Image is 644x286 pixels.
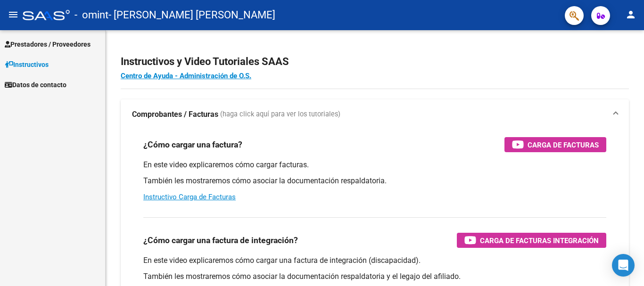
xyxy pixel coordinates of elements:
a: Centro de Ayuda - Administración de O.S. [121,72,251,80]
mat-icon: menu [8,9,19,20]
div: Open Intercom Messenger [612,254,635,277]
p: También les mostraremos cómo asociar la documentación respaldatoria y el legajo del afiliado. [143,271,606,282]
button: Carga de Facturas Integración [457,233,606,248]
span: Carga de Facturas Integración [480,235,599,246]
span: Instructivos [5,59,49,70]
strong: Comprobantes / Facturas [132,109,218,120]
h2: Instructivos y Video Tutoriales SAAS [121,53,629,71]
p: En este video explicaremos cómo cargar una factura de integración (discapacidad). [143,255,606,266]
span: (haga click aquí para ver los tutoriales) [220,109,340,120]
p: En este video explicaremos cómo cargar facturas. [143,160,606,170]
h3: ¿Cómo cargar una factura de integración? [143,234,298,247]
span: - omint [74,5,108,25]
p: También les mostraremos cómo asociar la documentación respaldatoria. [143,176,606,186]
span: Prestadores / Proveedores [5,39,91,49]
span: Datos de contacto [5,80,66,90]
h3: ¿Cómo cargar una factura? [143,138,242,151]
span: - [PERSON_NAME] [PERSON_NAME] [108,5,275,25]
mat-icon: person [625,9,636,20]
span: Carga de Facturas [528,139,599,151]
a: Instructivo Carga de Facturas [143,193,236,201]
button: Carga de Facturas [504,137,606,152]
mat-expansion-panel-header: Comprobantes / Facturas (haga click aquí para ver los tutoriales) [121,99,629,130]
